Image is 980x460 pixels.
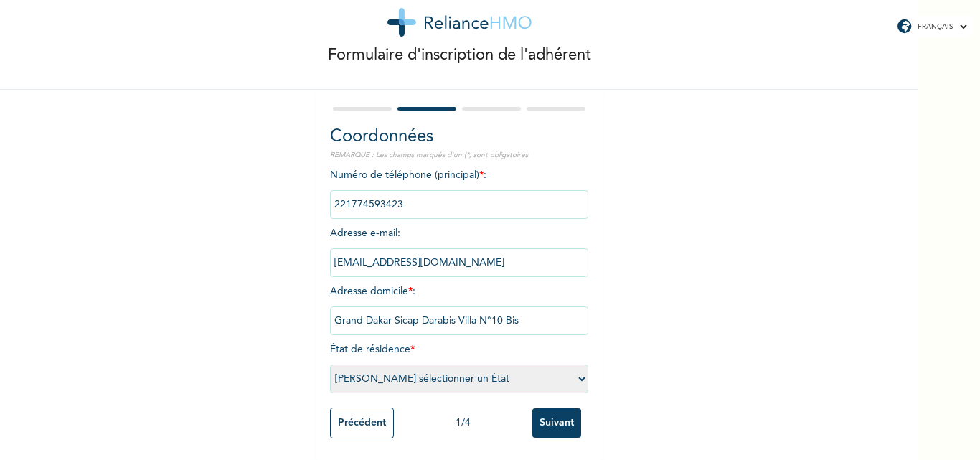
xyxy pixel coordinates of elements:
input: Suivant [532,408,581,438]
font: 4 [465,418,471,428]
font: Adresse domicile [330,286,408,296]
font: État de résidence [330,344,410,355]
font: : [413,286,415,296]
font: Coordonnées [330,128,433,146]
font: : [484,170,486,180]
font: Formulaire d'inscription de l'adhérent [328,47,591,63]
font: REMARQUE : Les champs marqués d'un (*) sont obligatoires [330,151,528,159]
input: Entrez le numéro de téléphone principal [330,190,588,219]
input: Précédent [330,408,394,438]
font: / [461,418,465,428]
font: Numéro de téléphone (principal) [330,170,479,180]
font: 1 [456,418,461,428]
input: Entrez votre adresse domicile [330,306,588,335]
font: : [397,228,400,238]
input: Entrez une adresse e-mail [330,248,588,277]
img: logo [387,8,532,37]
font: Adresse e-mail [330,228,397,238]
